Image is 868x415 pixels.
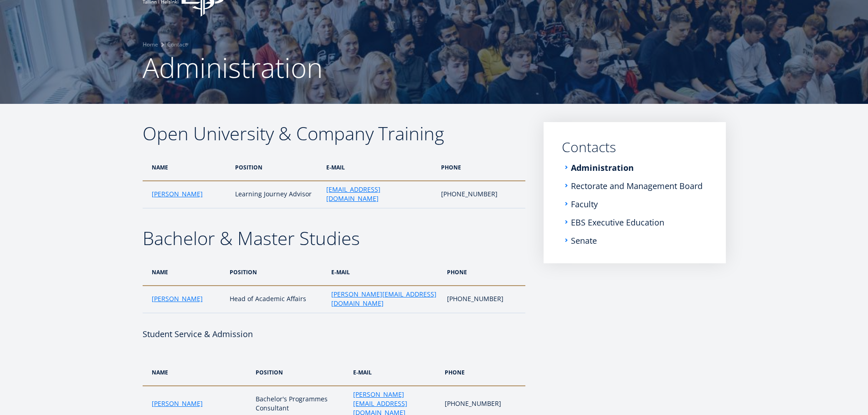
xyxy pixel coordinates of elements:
[437,181,525,208] td: [PHONE_NUMBER]
[143,227,525,250] h2: Bachelor & Master Studies
[231,181,322,208] td: Learning Journey Advisor
[440,359,525,386] th: PHONE
[143,359,251,386] th: NAME
[143,327,525,341] h4: Student Service & Admission
[251,359,349,386] th: POSITION
[331,290,438,308] a: [PERSON_NAME][EMAIL_ADDRESS][DOMAIN_NAME]
[326,185,432,203] a: [EMAIL_ADDRESS][DOMAIN_NAME]
[571,181,703,190] a: Rectorate and Management Board
[143,40,158,49] a: Home
[143,122,525,145] h2: Open University & Company Training
[571,236,597,245] a: Senate
[442,259,525,286] th: PHONE
[571,163,634,172] a: Administration
[152,294,203,303] a: [PERSON_NAME]
[562,140,708,154] a: Contacts
[571,218,664,227] a: EBS Executive Education
[152,190,203,199] a: [PERSON_NAME]
[322,154,437,181] th: e-MAIL
[225,259,326,286] th: POSITION
[571,200,598,209] a: Faculty
[152,399,203,408] a: [PERSON_NAME]
[327,259,442,286] th: e-MAIL
[349,359,440,386] th: e-MAIL
[143,259,226,286] th: NAME
[437,154,525,181] th: PHONE
[442,286,525,313] td: [PHONE_NUMBER]
[225,286,326,313] td: Head of Academic Affairs
[143,49,323,86] span: Administration
[231,154,322,181] th: POSITION
[167,40,187,49] a: Contact
[143,154,231,181] th: NAME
